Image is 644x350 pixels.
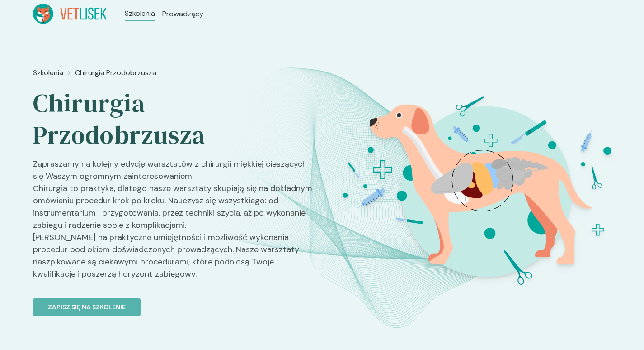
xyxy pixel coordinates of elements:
a: Zapisz się na szkolenie [33,288,315,316]
h2: Chirurgia Przodobrzusza [33,87,315,151]
p: Zapisz się na szkolenie [48,302,126,312]
img: ZpbG9h5LeNNTxNnG_ChiruJB_BT.svg [321,64,642,305]
a: Szkolenia [33,67,63,78]
a: Szkolenia [125,8,155,19]
a: Prowadzący [162,9,203,19]
p: Zapraszamy na kolejny edycję warsztatów z chirurgii miękkiej cieszących się Waszym ogromnym zaint... [33,158,315,288]
button: Zapisz się na szkolenie [33,298,141,316]
a: Chirurgia Przodobrzusza [75,67,156,78]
